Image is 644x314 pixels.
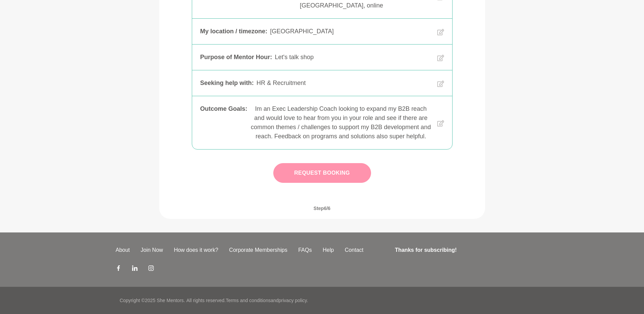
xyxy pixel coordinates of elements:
div: HR & Recruitment [257,78,432,88]
p: Copyright © 2025 She Mentors . [120,297,185,304]
div: Outcome Goals : [200,104,247,141]
a: Contact [339,246,369,254]
div: My location / timezone : [200,27,268,36]
a: FAQs [293,246,317,254]
div: Im an Exec Leadership Coach looking to expand my B2B reach and would love to hear from you in you... [250,104,432,141]
a: LinkedIn [132,265,137,273]
button: Request Booking [273,163,371,183]
a: Join Now [135,246,168,254]
span: Step 6 / 6 [306,198,339,219]
a: Instagram [148,265,154,273]
a: About [110,246,135,254]
div: Let's talk shop [275,53,432,62]
a: Corporate Memberships [224,246,293,254]
a: How does it work? [168,246,224,254]
p: All rights reserved. and . [186,297,308,304]
div: Purpose of Mentor Hour : [200,53,272,62]
h4: Thanks for subscribing! [395,246,524,254]
a: Terms and conditions [226,298,271,303]
a: Facebook [116,265,121,273]
a: privacy policy [279,298,307,303]
a: Help [317,246,339,254]
div: [GEOGRAPHIC_DATA] [270,27,432,36]
div: Seeking help with : [200,78,254,88]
